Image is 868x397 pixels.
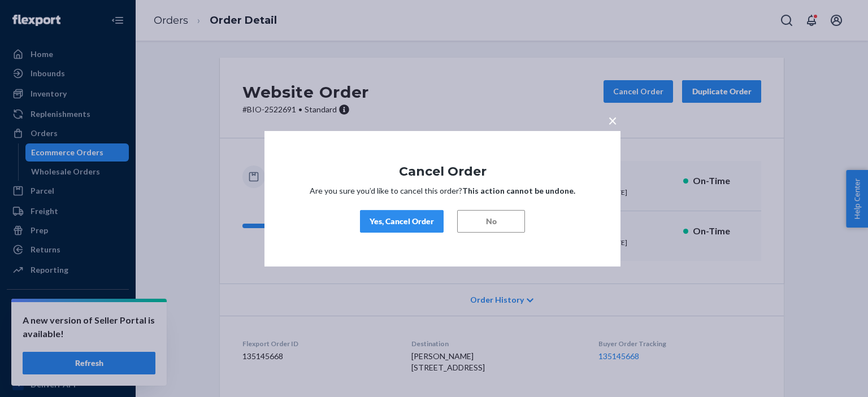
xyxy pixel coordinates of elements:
[370,216,434,227] div: Yes, Cancel Order
[462,186,575,195] strong: This action cannot be undone.
[360,210,444,233] button: Yes, Cancel Order
[298,164,587,178] h1: Cancel Order
[457,210,525,233] button: No
[608,110,617,129] span: ×
[298,185,587,197] p: Are you sure you’d like to cancel this order?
